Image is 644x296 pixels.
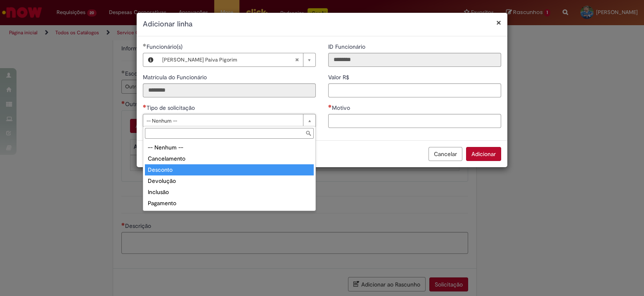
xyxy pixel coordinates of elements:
[145,175,314,187] div: Devolução
[145,187,314,198] div: Inclusão
[145,142,314,153] div: -- Nenhum --
[145,164,314,175] div: Desconto
[145,198,314,209] div: Pagamento
[143,140,315,211] ul: Tipo de solicitação
[145,153,314,164] div: Cancelamento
